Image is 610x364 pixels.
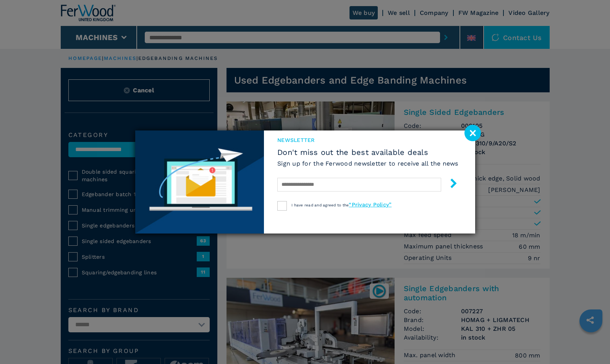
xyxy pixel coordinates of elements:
button: submit-button [441,176,458,193]
span: Don't miss out the best available deals [277,148,458,157]
h6: Sign up for the Ferwood newsletter to receive all the news [277,159,458,168]
img: Newsletter image [135,130,264,234]
span: newsletter [277,136,458,144]
span: I have read and agreed to the [291,203,392,207]
a: “Privacy Policy” [349,201,392,208]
